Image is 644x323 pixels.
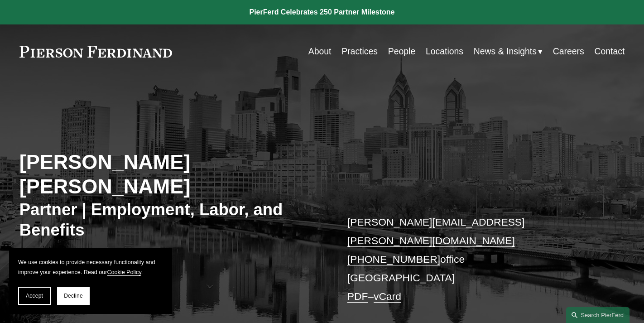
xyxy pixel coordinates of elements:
button: Decline [57,287,90,305]
a: Cookie Policy [107,269,141,275]
a: People [388,43,415,60]
a: Locations [426,43,463,60]
h2: [PERSON_NAME] [PERSON_NAME] [19,150,322,199]
a: folder dropdown [474,43,543,60]
a: Practices [341,43,378,60]
a: vCard [374,290,401,302]
span: News & Insights [474,43,537,59]
h3: Partner | Employment, Labor, and Benefits [19,199,322,240]
a: Search this site [566,307,630,323]
a: [PHONE_NUMBER] [347,253,440,265]
button: Accept [18,287,51,305]
a: PDF [347,290,368,302]
p: office [GEOGRAPHIC_DATA] – [347,213,600,306]
a: About [308,43,332,60]
a: Careers [553,43,584,60]
span: Accept [26,293,43,299]
p: We use cookies to provide necessary functionality and improve your experience. Read our . [18,257,163,278]
span: Decline [64,293,83,299]
section: Cookie banner [9,248,172,314]
a: [PERSON_NAME][EMAIL_ADDRESS][PERSON_NAME][DOMAIN_NAME] [347,216,525,246]
a: Contact [594,43,625,60]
